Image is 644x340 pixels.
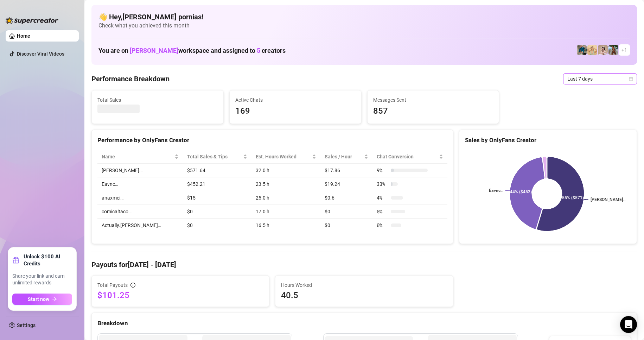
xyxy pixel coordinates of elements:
[281,290,447,301] span: 40.5
[372,150,447,164] th: Chat Conversion
[98,47,286,55] h1: You are on workspace and assigned to creators
[97,96,218,104] span: Total Sales
[183,219,251,232] td: $0
[567,74,633,84] span: Last 7 days
[577,45,587,55] img: Eavnc
[98,12,630,22] h4: 👋 Hey, [PERSON_NAME] pornias !
[377,208,388,215] span: 0 %
[489,188,503,193] text: Eavnc…
[102,153,173,160] span: Name
[325,153,363,160] span: Sales / Hour
[251,164,320,177] td: 32.0 h
[183,191,251,205] td: $15
[12,257,19,264] span: gift
[320,205,372,219] td: $0
[281,281,447,289] span: Hours Worked
[97,177,183,191] td: Eavnc…
[251,219,320,232] td: 16.5 h
[130,283,135,288] span: info-circle
[373,96,493,104] span: Messages Sent
[621,46,627,54] span: + 1
[629,77,633,81] span: calendar
[24,253,72,267] strong: Unlock $100 AI Credits
[91,260,637,270] h4: Payouts for [DATE] - [DATE]
[251,205,320,219] td: 17.0 h
[377,166,388,174] span: 9 %
[97,136,447,145] div: Performance by OnlyFans Creator
[17,33,30,39] a: Home
[251,191,320,205] td: 25.0 h
[235,105,356,118] span: 169
[183,177,251,191] td: $452.21
[591,197,626,202] text: [PERSON_NAME]…
[52,297,57,302] span: arrow-right
[377,180,388,188] span: 33 %
[320,150,372,164] th: Sales / Hour
[28,296,49,302] span: Start now
[598,45,608,55] img: anaxmei
[17,51,64,57] a: Discover Viral Videos
[373,105,493,118] span: 857
[251,177,320,191] td: 23.5 h
[465,136,631,145] div: Sales by OnlyFans Creator
[320,177,372,191] td: $19.24
[183,205,251,219] td: $0
[12,294,72,305] button: Start nowarrow-right
[97,150,183,164] th: Name
[97,281,128,289] span: Total Payouts
[97,191,183,205] td: anaxmei…
[130,47,178,54] span: [PERSON_NAME]
[97,205,183,219] td: comicaltaco…
[97,219,183,232] td: Actually.[PERSON_NAME]…
[256,153,311,160] div: Est. Hours Worked
[183,150,251,164] th: Total Sales & Tips
[91,74,170,84] h4: Performance Breakdown
[320,219,372,232] td: $0
[17,322,36,328] a: Settings
[320,164,372,177] td: $17.86
[98,22,630,30] span: Check what you achieved this month
[257,47,260,54] span: 5
[12,273,72,287] span: Share your link and earn unlimited rewards
[97,319,631,328] div: Breakdown
[187,153,242,160] span: Total Sales & Tips
[6,17,58,24] img: logo-BBDzfeDw.svg
[587,45,597,55] img: Actually.Maria
[620,316,637,333] div: Open Intercom Messenger
[608,45,618,55] img: Libby
[97,164,183,177] td: [PERSON_NAME]…
[183,164,251,177] td: $571.64
[97,290,263,301] span: $101.25
[377,194,388,202] span: 4 %
[320,191,372,205] td: $0.6
[377,153,438,160] span: Chat Conversion
[235,96,356,104] span: Active Chats
[377,221,388,229] span: 0 %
